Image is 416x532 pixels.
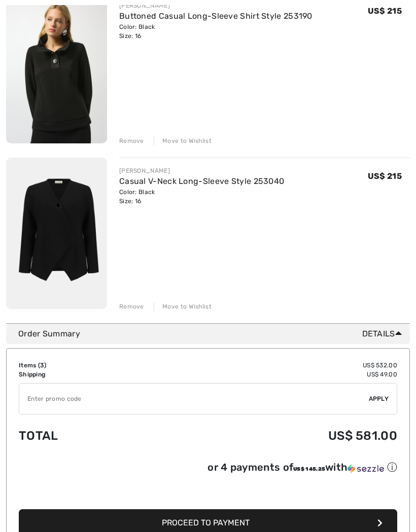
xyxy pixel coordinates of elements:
[19,361,156,370] td: Items ( )
[154,136,212,145] div: Move to Wishlist
[207,461,397,474] div: or 4 payments of with
[156,370,397,379] td: US$ 49.00
[156,361,397,370] td: US$ 532.00
[369,394,389,403] span: Apply
[348,464,384,473] img: Sezzle
[6,158,107,309] img: Casual V-Neck Long-Sleeve Style 253040
[19,370,156,379] td: Shipping
[119,22,313,41] div: Color: Black Size: 16
[119,11,313,21] a: Buttoned Casual Long-Sleeve Shirt Style 253190
[162,518,250,527] span: Proceed to Payment
[19,478,397,506] iframe: PayPal-paypal
[19,419,156,453] td: Total
[19,384,369,414] input: Promo code
[119,1,313,10] div: [PERSON_NAME]
[119,166,284,175] div: [PERSON_NAME]
[40,362,44,369] span: 3
[119,302,144,311] div: Remove
[293,466,325,472] span: US$ 145.25
[18,328,406,340] div: Order Summary
[156,419,397,453] td: US$ 581.00
[368,6,402,16] span: US$ 215
[368,171,402,181] span: US$ 215
[119,187,284,206] div: Color: Black Size: 16
[154,302,212,311] div: Move to Wishlist
[119,176,284,186] a: Casual V-Neck Long-Sleeve Style 253040
[119,136,144,145] div: Remove
[362,328,406,340] span: Details
[19,461,397,478] div: or 4 payments ofUS$ 145.25withSezzle Click to learn more about Sezzle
